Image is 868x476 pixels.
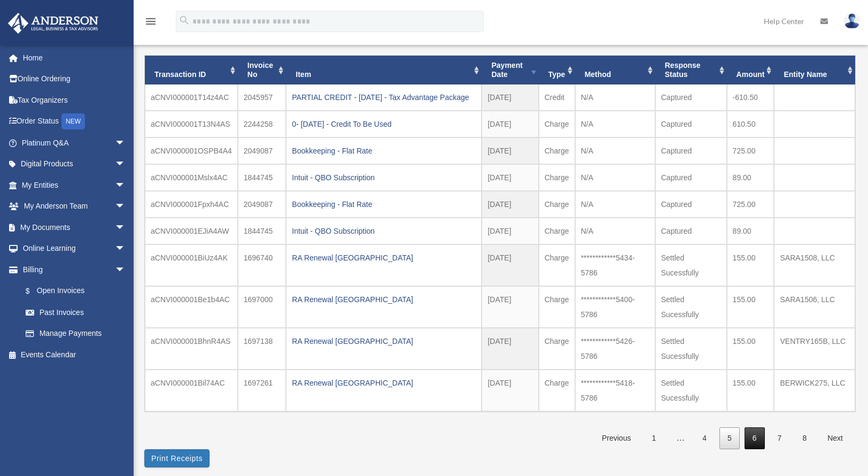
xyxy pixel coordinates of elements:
[539,191,575,218] td: Charge
[238,286,286,328] td: 1697000
[145,370,238,411] td: aCNVI000001Bil74AC
[292,292,476,307] div: RA Renewal [GEOGRAPHIC_DATA]
[727,164,774,191] td: 89.00
[292,197,476,212] div: Bookkeeping - Flat Rate
[145,111,238,137] td: aCNVI000001T13N4AS
[145,85,238,111] td: aCNVI000001T14z4AC
[539,56,575,85] th: Type: activate to sort column ascending
[7,344,142,365] a: Events Calendar
[292,90,476,105] div: PARTIAL CREDIT - [DATE] - Tax Advantage Package
[238,244,286,286] td: 1696740
[774,56,855,85] th: Entity Name: activate to sort column ascending
[774,286,855,328] td: SARA1506, LLC
[655,191,727,218] td: Captured
[482,191,538,218] td: [DATE]
[32,285,37,298] span: $
[727,370,774,411] td: 155.00
[482,137,538,164] td: [DATE]
[7,111,142,133] a: Order StatusNEW
[727,56,774,85] th: Amount: activate to sort column ascending
[145,191,238,218] td: aCNVI000001Fpxh4AC
[145,137,238,164] td: aCNVI000001OSPB4A4
[7,174,142,196] a: My Entitiesarrow_drop_down
[238,164,286,191] td: 1844745
[292,375,476,390] div: RA Renewal [GEOGRAPHIC_DATA]
[575,164,655,191] td: N/A
[238,56,286,85] th: Invoice No: activate to sort column ascending
[539,328,575,370] td: Charge
[774,244,855,286] td: SARA1508, LLC
[844,13,860,29] img: User Pic
[5,13,102,34] img: Anderson Advisors Platinum Portal
[745,427,765,449] a: 6
[115,174,136,196] span: arrow_drop_down
[238,191,286,218] td: 2049087
[144,15,157,28] i: menu
[575,56,655,85] th: Method: activate to sort column ascending
[115,238,136,260] span: arrow_drop_down
[575,191,655,218] td: N/A
[238,328,286,370] td: 1697138
[179,14,190,26] i: search
[144,19,157,28] a: menu
[694,427,715,449] a: 4
[482,328,538,370] td: [DATE]
[115,132,136,154] span: arrow_drop_down
[61,113,85,129] div: NEW
[668,433,693,442] span: …
[145,218,238,244] td: aCNVI000001EJiA4AW
[539,244,575,286] td: Charge
[539,111,575,137] td: Charge
[655,328,727,370] td: Settled Sucessfully
[145,164,238,191] td: aCNVI000001Mslx4AC
[655,85,727,111] td: Captured
[482,85,538,111] td: [DATE]
[7,153,142,175] a: Digital Productsarrow_drop_down
[145,244,238,286] td: aCNVI000001BiUz4AK
[727,111,774,137] td: 610.50
[145,286,238,328] td: aCNVI000001Be1b4AC
[655,56,727,85] th: Response Status: activate to sort column ascending
[727,328,774,370] td: 155.00
[539,85,575,111] td: Credit
[7,68,142,90] a: Online Ordering
[655,164,727,191] td: Captured
[774,328,855,370] td: VENTRY165B, LLC
[238,85,286,111] td: 2045957
[482,111,538,137] td: [DATE]
[292,170,476,185] div: Intuit - QBO Subscription
[482,164,538,191] td: [DATE]
[727,85,774,111] td: -610.50
[575,218,655,244] td: N/A
[7,238,142,259] a: Online Learningarrow_drop_down
[482,56,538,85] th: Payment Date: activate to sort column ascending
[238,218,286,244] td: 1844745
[482,244,538,286] td: [DATE]
[7,47,142,68] a: Home
[238,370,286,411] td: 1697261
[727,137,774,164] td: 725.00
[727,244,774,286] td: 155.00
[482,286,538,328] td: [DATE]
[292,334,476,349] div: RA Renewal [GEOGRAPHIC_DATA]
[539,137,575,164] td: Charge
[539,286,575,328] td: Charge
[727,191,774,218] td: 725.00
[145,56,238,85] th: Transaction ID: activate to sort column ascending
[774,370,855,411] td: BERWICK275, LLC
[115,196,136,218] span: arrow_drop_down
[7,217,142,238] a: My Documentsarrow_drop_down
[115,217,136,239] span: arrow_drop_down
[115,259,136,281] span: arrow_drop_down
[655,286,727,328] td: Settled Sucessfully
[15,323,142,344] a: Manage Payments
[655,218,727,244] td: Captured
[539,370,575,411] td: Charge
[145,328,238,370] td: aCNVI000001BhnR4AS
[727,218,774,244] td: 89.00
[238,137,286,164] td: 2049087
[539,218,575,244] td: Charge
[655,244,727,286] td: Settled Sucessfully
[482,370,538,411] td: [DATE]
[7,259,142,280] a: Billingarrow_drop_down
